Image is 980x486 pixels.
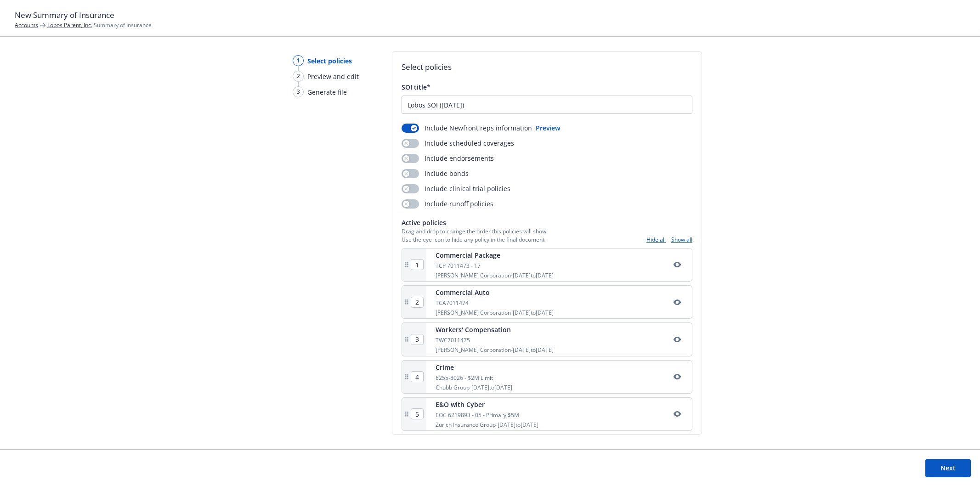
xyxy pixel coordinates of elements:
[402,199,493,209] div: Include runoff policies
[47,21,152,29] span: Summary of Insurance
[15,21,38,29] a: Accounts
[402,96,692,113] input: Enter a title
[646,236,692,243] div: -
[671,236,692,243] button: Show all
[402,61,692,73] h2: Select policies
[293,55,304,66] div: 1
[436,411,538,419] div: EOC 6219893 - 05 - Primary $5M
[293,71,304,82] div: 2
[402,285,692,319] div: Commercial AutoTCA7011474[PERSON_NAME] Corporation-[DATE]to[DATE]
[536,123,560,133] button: Preview
[925,459,971,477] button: Next
[436,325,554,334] div: Workers' Compensation
[436,400,538,409] div: E&O with Cyber
[436,421,538,429] div: Zurich Insurance Group - [DATE] to [DATE]
[307,87,347,97] span: Generate file
[47,21,92,29] a: Lobos Parent, Inc.
[402,322,692,356] div: Workers' CompensationTWC7011475[PERSON_NAME] Corporation-[DATE]to[DATE]
[436,384,512,391] div: Chubb Group - [DATE] to [DATE]
[436,336,554,344] div: TWC7011475
[436,271,554,279] div: [PERSON_NAME] Corporation - [DATE] to [DATE]
[436,262,554,270] div: TCP 7011473 - 17
[293,86,304,97] div: 3
[402,360,692,394] div: Crime8255-8026 - $2M LimitChubb Group-[DATE]to[DATE]
[402,227,548,243] span: Drag and drop to change the order this policies will show. Use the eye icon to hide any policy in...
[307,56,352,66] span: Select policies
[646,236,666,243] button: Hide all
[436,309,554,316] div: [PERSON_NAME] Corporation - [DATE] to [DATE]
[402,138,514,148] div: Include scheduled coverages
[402,153,494,163] div: Include endorsements
[436,250,554,260] div: Commercial Package
[15,9,965,21] h1: New Summary of Insurance
[402,83,431,91] span: SOI title*
[402,218,548,227] span: Active policies
[436,346,554,354] div: [PERSON_NAME] Corporation - [DATE] to [DATE]
[436,299,554,307] div: TCA7011474
[436,288,554,297] div: Commercial Auto
[402,123,532,133] div: Include Newfront reps information
[307,72,359,81] span: Preview and edit
[436,374,512,382] div: 8255-8026 - $2M Limit
[402,169,469,178] div: Include bonds
[402,184,510,193] div: Include clinical trial policies
[436,362,512,372] div: Crime
[402,248,692,282] div: Commercial PackageTCP 7011473 - 17[PERSON_NAME] Corporation-[DATE]to[DATE]
[402,397,692,431] div: E&O with CyberEOC 6219893 - 05 - Primary $5MZurich Insurance Group-[DATE]to[DATE]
